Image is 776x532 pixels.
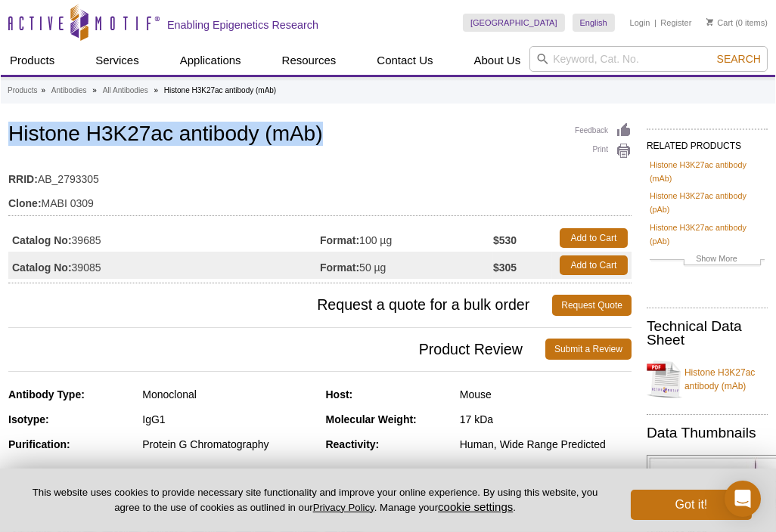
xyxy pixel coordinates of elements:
td: MABI 0309 [8,187,632,212]
strong: Molecular Weight: [326,413,417,425]
a: Services [86,46,148,75]
a: Products [1,46,64,75]
a: Add to Cart [560,228,628,248]
a: Cart [706,17,733,28]
td: 39685 [8,224,320,252]
a: [GEOGRAPHIC_DATA] [463,14,565,32]
a: Add to Cart [560,255,628,275]
div: Open Intercom Messenger [725,481,761,517]
strong: RRID: [8,172,38,186]
a: Applications [171,46,250,75]
h1: Histone H3K27ac antibody (mAb) [8,122,632,148]
strong: Isotype: [8,413,49,425]
strong: Purification: [8,438,70,450]
a: Feedback [575,122,632,139]
input: Keyword, Cat. No. [529,46,768,72]
li: » [154,86,158,94]
a: English [573,14,615,32]
a: All Antibodies [103,84,148,97]
td: AB_2793305 [8,163,632,187]
strong: Reactivity: [326,438,380,450]
a: Histone H3K27ac antibody (mAb) [647,357,768,402]
li: Histone H3K27ac antibody (mAb) [164,86,276,94]
a: Request Quote [552,295,632,316]
h2: RELATED PRODUCTS [647,128,768,156]
div: IgG1 [142,413,314,426]
span: Search [717,53,761,65]
div: Protein G Chromatography [142,438,314,451]
a: Login [630,17,650,28]
strong: Antibody Type: [8,388,85,401]
a: Show More [650,252,765,269]
a: Register [660,17,691,28]
h2: Enabling Epigenetics Research [167,18,318,32]
strong: $305 [493,261,517,274]
a: Products [8,84,37,97]
a: Histone H3K27ac antibody (pAb) [650,221,765,248]
button: Search [712,52,765,66]
div: 17 kDa [460,413,632,426]
strong: Format: [320,261,359,274]
span: Request a quote for a bulk order [8,295,552,316]
strong: $530 [493,234,517,247]
td: 50 µg [320,252,493,279]
div: Human, Wide Range Predicted [460,438,632,451]
button: cookie settings [438,500,513,513]
li: » [92,86,97,94]
li: » [41,86,45,94]
li: | [654,14,656,32]
h2: Data Thumbnails [647,426,768,440]
a: Resources [273,46,346,75]
strong: Clone: [8,196,42,210]
strong: Catalog No: [12,234,72,247]
div: Monoclonal [142,388,314,401]
a: Privacy Policy [313,502,374,513]
div: Mouse [460,388,632,401]
img: Your Cart [706,18,713,26]
h2: Technical Data Sheet [647,320,768,347]
li: (0 items) [706,14,768,32]
a: About Us [465,46,530,75]
a: Histone H3K27ac antibody (pAb) [650,189,765,216]
a: Submit a Review [545,339,632,360]
strong: Host: [326,388,353,401]
a: Histone H3K27ac antibody (mAb) [650,158,765,185]
span: Product Review [8,339,545,360]
p: This website uses cookies to provide necessary site functionality and improve your online experie... [24,486,606,515]
a: Print [575,143,632,159]
a: Contact Us [368,46,442,75]
strong: Format: [320,234,359,247]
td: 100 µg [320,224,493,252]
td: 39085 [8,252,320,279]
strong: Catalog No: [12,261,72,274]
button: Got it! [631,490,752,520]
a: Antibodies [51,84,87,97]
